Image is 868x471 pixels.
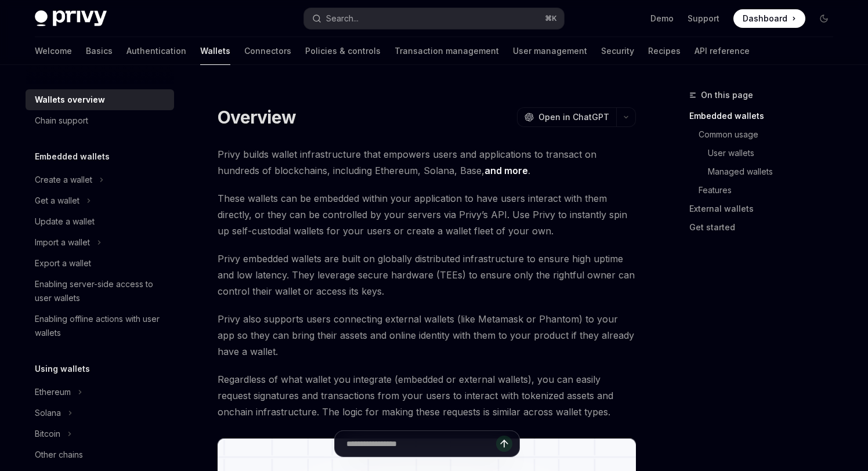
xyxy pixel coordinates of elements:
[304,8,564,29] button: Search...⌘K
[689,107,842,125] a: Embedded wallets
[218,371,636,420] span: Regardless of what wallet you integrate (embedded or external wallets), you can easily request si...
[648,37,681,65] a: Recipes
[35,236,90,249] div: Import a wallet
[35,194,79,208] div: Get a wallet
[26,110,174,131] a: Chain support
[35,256,91,270] div: Export a wallet
[26,232,174,253] button: Import a wallet
[689,200,842,218] a: External wallets
[26,309,174,343] a: Enabling offline actions with user wallets
[517,107,616,127] button: Open in ChatGPT
[395,37,499,65] a: Transaction management
[218,146,636,179] span: Privy builds wallet infrastructure that empowers users and applications to transact on hundreds o...
[35,312,167,340] div: Enabling offline actions with user wallets
[35,362,90,376] h5: Using wallets
[126,37,186,65] a: Authentication
[26,190,174,211] button: Get a wallet
[513,37,587,65] a: User management
[26,211,174,232] a: Update a wallet
[733,9,805,28] a: Dashboard
[218,107,296,128] h1: Overview
[35,427,60,441] div: Bitcoin
[26,274,174,309] a: Enabling server-side access to user wallets
[701,88,753,102] span: On this page
[545,14,557,23] span: ⌘ K
[695,37,750,65] a: API reference
[689,144,842,162] a: User wallets
[35,448,83,462] div: Other chains
[218,311,636,360] span: Privy also supports users connecting external wallets (like Metamask or Phantom) to your app so t...
[35,277,167,305] div: Enabling server-side access to user wallets
[688,13,719,24] a: Support
[35,173,92,187] div: Create a wallet
[35,385,71,399] div: Ethereum
[86,37,113,65] a: Basics
[326,12,359,26] div: Search...
[26,423,174,444] button: Bitcoin
[346,431,496,456] input: Ask a question...
[244,37,291,65] a: Connectors
[35,406,61,420] div: Solana
[484,165,528,177] a: and more
[689,125,842,144] a: Common usage
[218,190,636,239] span: These wallets can be embedded within your application to have users interact with them directly, ...
[35,215,95,229] div: Update a wallet
[218,251,636,299] span: Privy embedded wallets are built on globally distributed infrastructure to ensure high uptime and...
[35,10,107,27] img: dark logo
[26,89,174,110] a: Wallets overview
[601,37,634,65] a: Security
[26,253,174,274] a: Export a wallet
[26,403,174,423] button: Solana
[689,181,842,200] a: Features
[26,169,174,190] button: Create a wallet
[200,37,230,65] a: Wallets
[35,37,72,65] a: Welcome
[35,114,88,128] div: Chain support
[743,13,787,24] span: Dashboard
[650,13,674,24] a: Demo
[35,150,110,164] h5: Embedded wallets
[496,436,512,452] button: Send message
[305,37,381,65] a: Policies & controls
[538,111,609,123] span: Open in ChatGPT
[689,218,842,237] a: Get started
[689,162,842,181] a: Managed wallets
[26,444,174,465] a: Other chains
[26,382,174,403] button: Ethereum
[35,93,105,107] div: Wallets overview
[815,9,833,28] button: Toggle dark mode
